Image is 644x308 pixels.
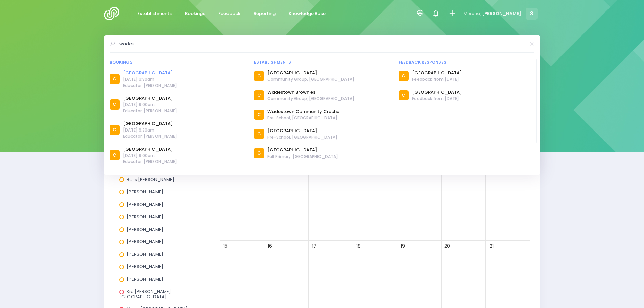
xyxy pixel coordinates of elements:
[310,242,319,251] span: 17
[267,108,339,115] a: Wadestown Community Creche
[123,133,177,139] span: Educator: [PERSON_NAME]
[123,159,177,165] span: Educator: [PERSON_NAME]
[132,7,177,20] a: Establishments
[283,7,331,20] a: Knowledge Base
[254,129,264,139] div: C
[412,70,462,76] a: [GEOGRAPHIC_DATA]
[123,82,177,89] span: Educator: [PERSON_NAME]
[254,10,276,17] span: Reporting
[412,96,462,102] span: Feedback from [DATE]
[127,176,174,183] span: Bells [PERSON_NAME]
[248,7,281,20] a: Reporting
[127,189,163,195] span: [PERSON_NAME]
[289,10,326,17] span: Knowledge Base
[267,127,337,134] a: [GEOGRAPHIC_DATA]
[110,59,246,65] div: Bookings
[123,146,177,153] a: [GEOGRAPHIC_DATA]
[254,110,264,120] div: C
[399,59,535,65] div: Feedback responses
[221,242,230,251] span: 15
[267,89,354,96] a: Wadestown Brownies
[463,10,481,17] span: Mōrena,
[110,74,120,84] div: C
[127,276,163,282] span: [PERSON_NAME]
[398,242,407,251] span: 19
[127,226,163,233] span: [PERSON_NAME]
[267,153,338,160] span: Full Primary, [GEOGRAPHIC_DATA]
[127,238,163,245] span: [PERSON_NAME]
[354,242,363,251] span: 18
[123,108,177,114] span: Educator: [PERSON_NAME]
[482,10,521,17] span: [PERSON_NAME]
[218,10,240,17] span: Feedback
[254,59,390,65] div: Establishments
[127,201,163,208] span: [PERSON_NAME]
[399,71,409,81] div: C
[123,76,177,82] span: [DATE] 9:30am
[137,10,172,17] span: Establishments
[526,8,538,20] span: S
[185,10,205,17] span: Bookings
[123,70,177,76] a: [GEOGRAPHIC_DATA]
[123,152,177,159] span: [DATE] 9:00am
[119,288,171,300] span: Kia [PERSON_NAME][GEOGRAPHIC_DATA]
[443,242,452,251] span: 20
[412,76,462,82] span: Feedback from [DATE]
[119,39,525,49] input: Search for anything (like establishments, bookings, or feedback)
[104,7,123,20] img: Logo
[254,148,264,158] div: C
[412,89,462,96] a: [GEOGRAPHIC_DATA]
[267,115,339,121] span: Pre-School, [GEOGRAPHIC_DATA]
[110,125,120,135] div: C
[267,70,354,76] a: [GEOGRAPHIC_DATA]
[127,263,163,270] span: [PERSON_NAME]
[213,7,246,20] a: Feedback
[123,102,177,108] span: [DATE] 9:00am
[267,96,354,102] span: Community Group, [GEOGRAPHIC_DATA]
[267,147,338,153] a: [GEOGRAPHIC_DATA]
[123,95,177,102] a: [GEOGRAPHIC_DATA]
[267,76,354,82] span: Community Group, [GEOGRAPHIC_DATA]
[127,251,163,257] span: [PERSON_NAME]
[127,214,163,220] span: [PERSON_NAME]
[254,90,264,100] div: C
[265,242,275,251] span: 16
[399,90,409,100] div: C
[110,150,120,160] div: C
[254,71,264,81] div: C
[267,134,337,140] span: Pre-School, [GEOGRAPHIC_DATA]
[110,99,120,110] div: C
[487,242,496,251] span: 21
[123,120,177,127] a: [GEOGRAPHIC_DATA]
[123,127,177,133] span: [DATE] 9:30am
[180,7,211,20] a: Bookings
